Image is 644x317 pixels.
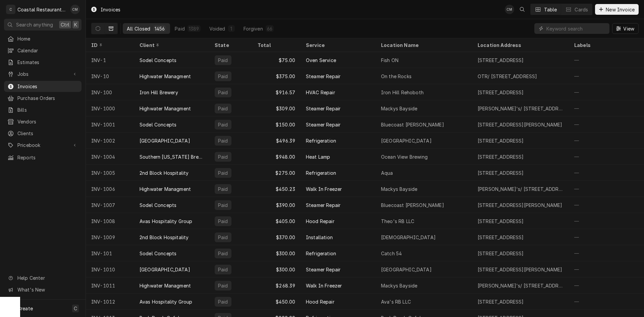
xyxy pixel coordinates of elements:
[381,186,417,193] div: Mackys Bayside
[544,6,557,13] div: Table
[86,133,134,149] div: INV-1002
[74,21,77,28] span: K
[252,52,301,68] div: $75.00
[86,149,134,165] div: INV-1004
[546,23,606,34] input: Keyword search
[217,186,229,193] div: Paid
[478,218,524,225] div: [STREET_ADDRESS]
[140,89,178,96] div: Iron Hill Brewery
[17,142,68,149] span: Pricebook
[478,89,524,96] div: [STREET_ADDRESS]
[86,245,134,261] div: INV-101
[478,137,524,144] div: [STREET_ADDRESS]
[155,25,165,32] div: 1456
[17,130,78,137] span: Clients
[306,105,340,112] div: Steamer Repair
[17,70,68,77] span: Jobs
[306,282,342,289] div: Walk In Freezer
[217,137,229,144] div: Paid
[612,23,639,34] button: View
[4,140,82,151] a: Go to Pricebook
[175,25,185,32] div: Paid
[4,19,82,31] button: Search anythingCtrlK
[4,81,82,92] a: Invoices
[91,42,127,49] div: ID
[252,181,301,197] div: $450.23
[505,5,514,14] div: CM
[140,250,176,257] div: Sodel Concepts
[575,6,588,13] div: Cards
[217,105,229,112] div: Paid
[252,149,301,165] div: $948.00
[217,89,229,96] div: Paid
[252,100,301,116] div: $309.00
[86,100,134,116] div: INV-1000
[17,106,78,113] span: Bills
[86,181,134,197] div: INV-1006
[252,68,301,84] div: $375.00
[86,68,134,84] div: INV-10
[252,197,301,213] div: $390.00
[140,266,190,273] div: [GEOGRAPHIC_DATA]
[86,84,134,100] div: INV-100
[4,57,82,68] a: Estimates
[306,250,336,257] div: Refrigeration
[209,25,225,32] div: Voided
[574,42,644,49] div: Labels
[258,42,294,49] div: Total
[381,153,428,160] div: Ocean View Brewing
[306,42,369,49] div: Service
[478,169,524,176] div: [STREET_ADDRESS]
[306,153,330,160] div: Heat Lamp
[140,73,191,80] div: Highwater Managment
[127,25,151,32] div: All Closed
[217,298,229,305] div: Paid
[140,186,191,193] div: Highwater Managment
[306,73,340,80] div: Steamer Repair
[306,266,340,273] div: Steamer Repair
[217,153,229,160] div: Paid
[215,42,247,49] div: State
[381,89,424,96] div: Iron Hill Rehoboth
[17,6,67,13] div: Coastal Restaurant Repair
[478,42,562,49] div: Location Address
[17,83,78,90] span: Invoices
[86,229,134,245] div: INV-1009
[217,169,229,176] div: Paid
[306,186,342,193] div: Walk In Freezer
[4,33,82,44] a: Home
[478,250,524,257] div: [STREET_ADDRESS]
[17,154,78,161] span: Reports
[252,229,301,245] div: $370.00
[622,25,636,32] span: View
[217,202,229,209] div: Paid
[140,153,204,160] div: Southern [US_STATE] Brewing Company
[6,5,15,14] div: C
[381,73,412,80] div: On the Rocks
[252,277,301,294] div: $268.39
[267,25,272,32] div: 66
[478,73,537,80] div: OTR/ [STREET_ADDRESS]
[478,282,563,289] div: [PERSON_NAME]'s/ [STREET_ADDRESS]
[478,121,562,128] div: [STREET_ADDRESS][PERSON_NAME]
[140,137,190,144] div: [GEOGRAPHIC_DATA]
[4,93,82,104] a: Purchase Orders
[70,5,80,14] div: CM
[244,25,263,32] div: Forgiven
[306,234,333,241] div: Installation
[252,213,301,229] div: $405.00
[17,59,78,66] span: Estimates
[4,284,82,295] a: Go to What's New
[381,169,393,176] div: Aqua
[478,105,563,112] div: [PERSON_NAME]'s/ [STREET_ADDRESS]
[252,294,301,310] div: $450.00
[381,250,402,257] div: Catch 54
[86,52,134,68] div: INV-1
[381,298,411,305] div: Ava's RB LLC
[140,42,203,49] div: Client
[140,298,193,305] div: Avas Hospitality Group
[478,298,524,305] div: [STREET_ADDRESS]
[505,5,514,14] div: Chad McMaster's Avatar
[4,152,82,163] a: Reports
[306,298,334,305] div: Hood Repair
